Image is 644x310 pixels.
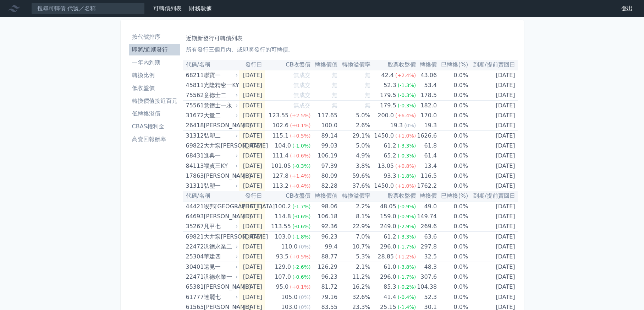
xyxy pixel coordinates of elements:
[437,191,468,201] th: 已轉換(%)
[292,163,311,169] span: (-0.3%)
[337,221,370,232] td: 22.9%
[468,242,518,252] td: [DATE]
[398,214,416,219] span: (-0.9%)
[437,272,468,282] td: 0.0%
[416,151,437,161] td: 61.4
[273,212,292,221] div: 114.8
[186,80,202,90] div: 45811
[310,121,337,131] td: 100.0
[204,202,236,212] div: 竣邦[GEOGRAPHIC_DATA]
[267,111,290,121] div: 123.55
[468,252,518,262] td: [DATE]
[292,143,311,149] span: (-1.0%)
[337,272,370,282] td: 11.2%
[204,70,236,80] div: 聯寶一
[395,113,416,118] span: (+6.4%)
[416,171,437,181] td: 116.5
[271,121,290,130] div: 102.6
[437,161,468,171] td: 0.0%
[186,90,202,100] div: 75562
[310,242,337,252] td: 99.4
[337,111,370,121] td: 5.0%
[293,82,310,89] span: 無成交
[239,262,265,272] td: [DATE]
[270,161,292,171] div: 101.05
[337,292,370,303] td: 32.6%
[292,264,311,270] span: (-2.6%)
[416,141,437,151] td: 61.8
[239,90,265,101] td: [DATE]
[186,111,202,121] div: 31672
[293,92,310,98] span: 無成交
[468,131,518,141] td: [DATE]
[189,5,212,12] a: 財務數據
[337,191,370,201] th: 轉換溢價率
[373,131,395,141] div: 1450.0
[468,101,518,111] td: [DATE]
[437,121,468,131] td: 0.0%
[437,232,468,242] td: 0.0%
[186,212,202,221] div: 64693
[239,252,265,262] td: [DATE]
[129,135,180,144] li: 高賣回報酬率
[337,252,370,262] td: 5.3%
[416,111,437,121] td: 170.0
[437,60,468,70] th: 已轉換(%)
[129,134,180,145] a: 高賣回報酬率
[337,60,370,70] th: 轉換溢價率
[270,221,292,231] div: 113.55
[129,121,180,132] a: CBAS權利金
[273,272,292,282] div: 107.0
[290,284,310,290] span: (+0.1%)
[437,201,468,212] td: 0.0%
[239,221,265,232] td: [DATE]
[292,224,311,229] span: (-0.6%)
[204,141,236,151] div: 大井泵[PERSON_NAME]
[204,221,236,231] div: 凡甲七
[437,242,468,252] td: 0.0%
[310,262,337,272] td: 126.29
[416,191,437,201] th: 轉換價
[468,70,518,80] td: [DATE]
[416,252,437,262] td: 32.5
[382,171,398,181] div: 93.3
[468,60,518,70] th: 到期/提前賣回日
[437,141,468,151] td: 0.0%
[468,272,518,282] td: [DATE]
[398,153,416,159] span: (-0.3%)
[239,272,265,282] td: [DATE]
[437,262,468,272] td: 0.0%
[186,292,202,302] div: 61777
[310,60,337,70] th: 轉換價值
[468,171,518,181] td: [DATE]
[293,72,310,79] span: 無成交
[389,121,404,130] div: 19.3
[290,173,310,179] span: (+1.4%)
[204,80,236,90] div: 光隆精密一KY
[292,234,311,240] span: (-1.8%)
[370,60,416,70] th: 股票收盤價
[395,73,416,78] span: (+2.4%)
[337,151,370,161] td: 4.9%
[416,101,437,111] td: 182.0
[186,101,202,111] div: 75561
[186,34,515,43] h1: 近期新發行可轉債列表
[186,171,202,181] div: 17863
[239,151,265,161] td: [DATE]
[31,2,145,15] input: 搜尋可轉債 代號／名稱
[204,292,236,302] div: 達麗七
[376,161,395,171] div: 13.05
[416,181,437,191] td: 1762.2
[204,121,236,130] div: [PERSON_NAME]
[186,70,202,80] div: 68211
[239,171,265,181] td: [DATE]
[437,70,468,80] td: 0.0%
[186,131,202,141] div: 31312
[468,141,518,151] td: [DATE]
[129,109,180,118] li: 低轉換溢價
[129,58,180,67] li: 一年內到期
[337,161,370,171] td: 3.8%
[129,70,180,81] a: 轉換比例
[239,131,265,141] td: [DATE]
[280,242,299,252] div: 110.0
